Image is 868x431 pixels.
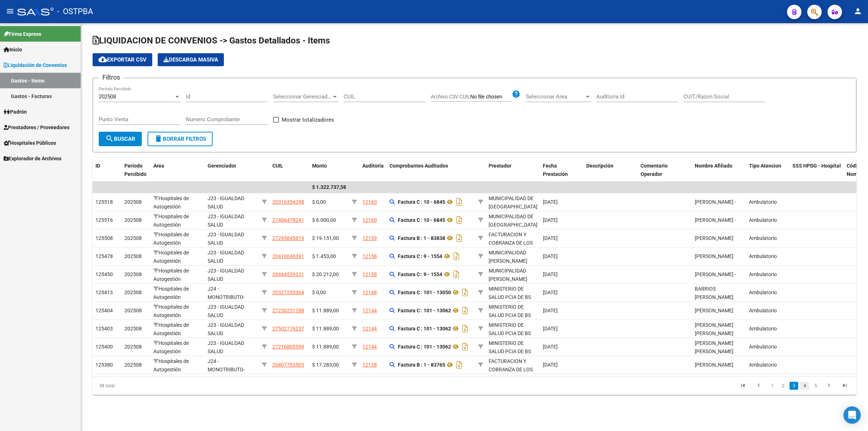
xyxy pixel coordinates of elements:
div: (30999001315) [489,249,537,264]
strong: Factura C : 9 - 1554 [398,253,442,259]
span: 27502776237 [272,326,304,331]
span: 27295845819 [272,235,304,241]
span: [DATE] [543,290,558,295]
span: 202508 [124,253,142,259]
button: Descarga Masiva [158,53,224,66]
div: 12128 [362,361,377,369]
i: Descargar documento [452,250,461,262]
span: $ 11.889,00 [312,308,339,313]
span: $ 0,00 [312,290,326,295]
span: [DATE] [543,199,558,205]
span: [PERSON_NAME] - [695,217,736,223]
span: Firma Express [4,30,41,38]
span: $ 11.889,00 [312,344,339,350]
span: 202508 [124,290,142,295]
datatable-header-cell: Descripción [583,158,638,182]
span: 125403 [95,326,113,331]
div: 12144 [362,343,377,351]
div: MUNICIPALIDAD DE [GEOGRAPHIC_DATA][PERSON_NAME] [489,194,537,219]
strong: Factura C : 101 - 13062 [398,308,451,313]
span: [DATE] [543,253,558,259]
span: Hospitales de Autogestión [153,286,189,300]
span: Tipo Atencion [749,163,781,169]
span: J23 - IGUALDAD SALUD [208,340,244,354]
span: [PERSON_NAME] [PERSON_NAME] [695,322,733,336]
span: Mostrar totalizadores [282,115,334,124]
div: 48 total [93,377,244,395]
a: go to last page [838,382,852,390]
span: Comprobantes Auditados [390,163,448,169]
input: Archivo CSV CUIL [470,94,512,100]
div: 12158 [362,252,377,261]
span: 20407703503 [272,362,304,368]
span: Ambulatorio [749,253,777,259]
span: 125518 [95,199,113,205]
li: page 3 [788,380,799,392]
span: 125478 [95,253,113,259]
span: J23 - IGUALDAD SALUD [208,214,244,228]
span: Monto [312,163,327,169]
span: Area [153,163,164,169]
span: Buscar [105,136,135,142]
span: Exportar CSV [98,56,146,63]
mat-icon: delete [154,134,163,143]
div: (30626983398) [489,339,537,354]
datatable-header-cell: Area [150,158,205,182]
div: Open Intercom Messenger [843,406,861,424]
strong: Factura C : 101 - 13050 [398,290,451,295]
span: 202508 [124,235,142,241]
span: LIQUIDACION DE CONVENIOS -> Gastos Detallados - Items [93,35,330,46]
span: 125400 [95,344,113,350]
span: [DATE] [543,344,558,350]
a: go to previous page [752,382,766,390]
span: 125413 [95,290,113,295]
span: Prestador [489,163,511,169]
i: Descargar documento [455,359,464,371]
span: $ 17.283,00 [312,362,339,368]
span: CUIL [272,163,283,169]
span: Ambulatorio [749,271,777,277]
span: 125508 [95,235,113,241]
div: (30626983398) [489,285,537,300]
span: Hospitales de Autogestión [153,322,189,336]
a: go to first page [736,382,750,390]
button: Buscar [99,132,142,146]
span: Hospitales de Autogestión [153,250,189,264]
i: Descargar documento [452,269,461,280]
div: 12144 [362,307,377,315]
span: Auditoría [362,163,384,169]
strong: Factura C : 10 - 6845 [398,217,445,223]
div: (30715497456) [489,231,537,246]
span: 27230251288 [272,308,304,313]
div: 12158 [362,270,377,279]
span: Liquidación de Convenios [4,61,67,69]
datatable-header-cell: Comentario Operador [638,158,692,182]
div: 12160 [362,198,377,206]
span: J23 - IGUALDAD SALUD [208,268,244,282]
a: 2 [779,382,787,390]
span: SSS HPDG - Hospital [792,163,841,169]
datatable-header-cell: Comprobantes Auditados [387,158,475,182]
i: Descargar documento [455,214,464,226]
a: 3 [790,382,798,390]
span: 20444559331 [272,271,304,277]
span: Padrón [4,108,27,116]
span: Ambulatorio [749,217,777,223]
div: MUNICIPALIDAD DE [GEOGRAPHIC_DATA][PERSON_NAME] [489,212,537,237]
span: 202508 [124,308,142,313]
div: (30626983398) [489,303,537,318]
span: Prestadores / Proveedores [4,123,69,131]
span: [PERSON_NAME] [695,308,733,313]
span: Hospitales de Autogestión [153,304,189,318]
span: Hospitales de Autogestión [153,232,189,246]
span: J23 - IGUALDAD SALUD [208,195,244,210]
strong: Factura B : 1 - 83765 [398,362,445,368]
mat-icon: menu [6,7,14,16]
span: Gerenciador [208,163,236,169]
span: 125404 [95,308,113,313]
span: Fecha Prestación [543,163,568,177]
strong: Factura C : 10 - 6845 [398,199,445,205]
span: Ambulatorio [749,235,777,241]
span: Seleccionar Gerenciador [273,93,332,100]
span: J23 - IGUALDAD SALUD [208,232,244,246]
